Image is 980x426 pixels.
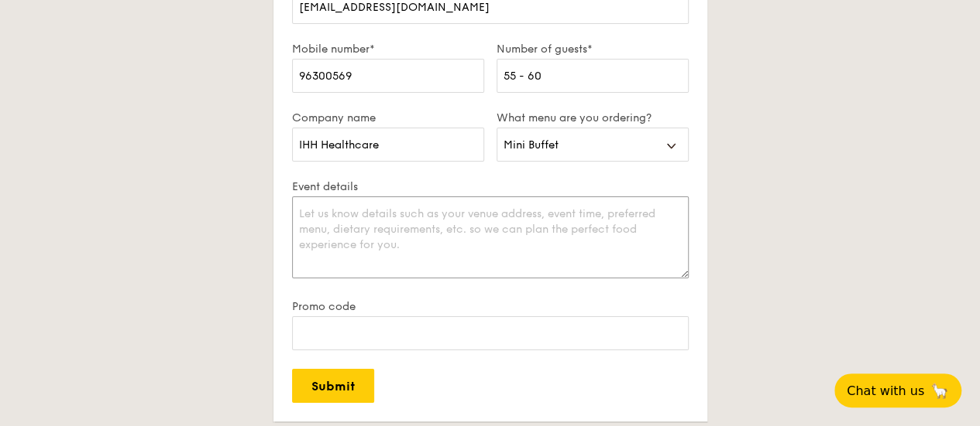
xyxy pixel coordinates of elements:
[497,43,689,56] label: Number of guests*
[292,369,374,403] input: Submit
[292,300,689,313] label: Promo code
[292,196,689,278] textarea: Let us know details such as your venue address, event time, preferred menu, dietary requirements,...
[292,43,484,56] label: Mobile number*
[930,382,949,400] span: 🦙
[292,180,689,193] label: Event details
[847,383,924,398] span: Chat with us
[834,373,961,407] button: Chat with us🦙
[292,111,484,124] label: Company name
[497,111,689,124] label: What menu are you ordering?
